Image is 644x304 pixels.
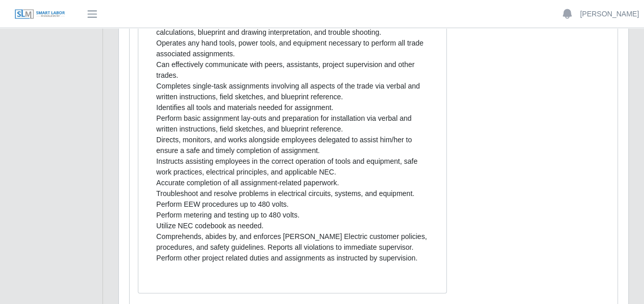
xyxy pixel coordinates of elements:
li: Perform basic assignment lay-outs and preparation for installation via verbal and written instruc... [156,113,428,135]
li: Comprehends, abides by, and enforces [PERSON_NAME] Electric customer policies, procedures, and sa... [156,231,428,253]
li: Completes single-task assignments involving all aspects of the trade via verbal and written instr... [156,81,428,102]
li: Utilize NEC codebook as needed. [156,221,428,231]
li: Directs, monitors, and works alongside employees delegated to assist him/her to ensure a safe and... [156,135,428,156]
li: Identifies all tools and materials needed for assignment. [156,102,428,113]
li: Troubleshoot and resolve problems in electrical circuits, systems, and equipment. [156,188,428,199]
a: [PERSON_NAME] [580,9,639,19]
img: SLM Logo [14,9,66,20]
li: Perform EEW procedures up to 480 volts. [156,199,428,210]
li: Operates any hand tools, power tools, and equipment necessary to perform all trade associated ass... [156,38,428,59]
li: Perform metering and testing up to 480 volts. [156,210,428,221]
li: Can effectively communicate with peers, assistants, project supervision and other trades. [156,59,428,81]
li: Accurate completion of all assignment-related paperwork. [156,178,428,188]
li: Instructs assisting employees in the correct operation of tools and equipment, safe work practice... [156,156,428,178]
li: Perform other project related duties and assignments as instructed by supervision. [156,253,428,264]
